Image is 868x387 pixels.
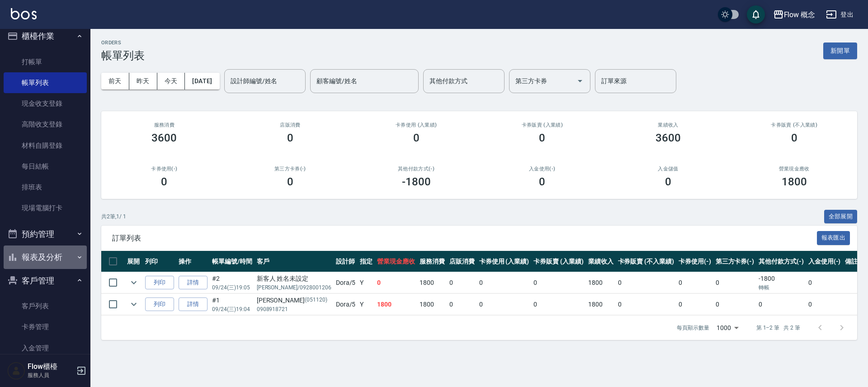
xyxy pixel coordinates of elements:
[817,233,850,242] a: 報表匯出
[212,305,252,313] p: 09/24 (三) 19:04
[586,294,616,315] td: 1800
[4,316,87,337] a: 卡券管理
[4,114,87,135] a: 高階收支登錄
[447,294,477,315] td: 0
[143,251,176,272] th: 列印
[490,166,594,172] h2: 入金使用(-)
[756,272,806,293] td: -1800
[417,251,447,272] th: 服務消費
[616,251,676,272] th: 卡券販賣 (不入業績)
[364,122,468,128] h2: 卡券使用 (入業績)
[238,166,343,172] h2: 第三方卡券(-)
[490,122,594,128] h2: 卡券販賣 (入業績)
[112,234,817,243] span: 訂單列表
[713,251,757,272] th: 第三方卡券(-)
[742,122,846,128] h2: 卡券販賣 (不入業績)
[151,132,177,144] h3: 3600
[817,231,850,245] button: 報表匯出
[806,272,843,293] td: 0
[185,73,219,90] button: [DATE]
[806,251,843,272] th: 入金使用(-)
[616,272,676,293] td: 0
[210,272,255,293] td: #2
[145,276,174,290] button: 列印
[334,272,358,293] td: Dora /5
[791,132,797,144] h3: 0
[402,175,431,188] h3: -1800
[176,251,210,272] th: 操作
[806,294,843,315] td: 0
[531,251,586,272] th: 卡券販賣 (入業績)
[4,52,87,72] a: 打帳單
[257,283,331,292] p: [PERSON_NAME]/0928001206
[127,297,141,311] button: expand row
[358,294,375,315] td: Y
[4,24,87,48] button: 櫃檯作業
[784,9,816,20] div: Flow 概念
[4,198,87,218] a: 現場電腦打卡
[586,251,616,272] th: 業績收入
[822,6,857,23] button: 登出
[417,294,447,315] td: 1800
[157,73,185,90] button: 今天
[334,294,358,315] td: Dora /5
[4,93,87,114] a: 現金收支登錄
[4,296,87,316] a: 客戶列表
[358,251,375,272] th: 指定
[127,276,141,289] button: expand row
[676,251,713,272] th: 卡券使用(-)
[4,245,87,269] button: 報表及分析
[477,251,532,272] th: 卡券使用 (入業績)
[101,40,145,46] h2: ORDERS
[539,175,545,188] h3: 0
[677,324,709,332] p: 每頁顯示數量
[447,272,477,293] td: 0
[823,42,857,59] button: 新開單
[769,5,819,24] button: Flow 概念
[179,276,208,290] a: 詳情
[145,297,174,311] button: 列印
[375,294,417,315] td: 1800
[4,269,87,293] button: 客戶管理
[417,272,447,293] td: 1800
[210,251,255,272] th: 帳單編號/時間
[713,294,757,315] td: 0
[179,297,208,311] a: 詳情
[756,324,800,332] p: 第 1–2 筆 共 2 筆
[238,122,343,128] h2: 店販消費
[257,296,331,305] div: [PERSON_NAME]
[665,175,671,188] h3: 0
[257,274,331,283] div: 新客人 姓名未設定
[756,251,806,272] th: 其他付款方式(-)
[112,166,217,172] h2: 卡券使用(-)
[11,8,37,19] img: Logo
[358,272,375,293] td: Y
[210,294,255,315] td: #1
[4,135,87,156] a: 材料自購登錄
[447,251,477,272] th: 店販消費
[413,132,420,144] h3: 0
[287,132,293,144] h3: 0
[112,122,217,128] h3: 服務消費
[477,272,532,293] td: 0
[257,305,331,313] p: 0908918721
[477,294,532,315] td: 0
[161,175,167,188] h3: 0
[539,132,545,144] h3: 0
[616,166,721,172] h2: 入金儲值
[4,177,87,198] a: 排班表
[759,283,804,292] p: 轉帳
[573,74,587,88] button: Open
[7,362,25,380] img: Person
[742,166,846,172] h2: 營業現金應收
[676,272,713,293] td: 0
[28,362,74,371] h5: Flow櫃檯
[531,272,586,293] td: 0
[676,294,713,315] td: 0
[843,251,860,272] th: 備註
[28,371,74,379] p: 服務人員
[305,296,327,305] p: (051120)
[756,294,806,315] td: 0
[364,166,468,172] h2: 其他付款方式(-)
[4,72,87,93] a: 帳單列表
